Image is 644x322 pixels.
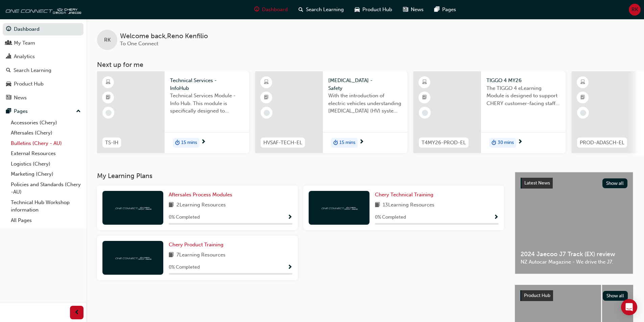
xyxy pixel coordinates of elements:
[422,93,427,102] span: booktick-icon
[306,6,344,14] span: Search Learning
[521,258,627,266] span: NZ Autocar Magazine - We drive the J7.
[6,81,11,87] span: car-icon
[201,139,206,145] span: next-icon
[293,3,349,17] a: search-iconSearch Learning
[254,5,259,14] span: guage-icon
[169,191,235,199] a: Aftersales Process Modules
[169,214,200,221] span: 0 % Completed
[14,107,28,115] div: Pages
[333,139,338,147] span: duration-icon
[3,22,84,105] button: DashboardMy TeamAnalyticsSearch LearningProduct HubNews
[520,290,628,301] a: Product HubShow all
[339,139,355,147] span: 15 mins
[524,180,550,186] span: Latest News
[169,201,174,209] span: book-icon
[169,264,200,271] span: 0 % Completed
[264,78,269,87] span: learningResourceType_ELEARNING-icon
[169,251,174,259] span: book-icon
[328,92,402,115] span: With the introduction of electric vehicles understanding [MEDICAL_DATA] (HV) systems is critical ...
[494,215,499,221] span: Show Progress
[3,105,84,118] button: Pages
[375,214,406,221] span: 0 % Completed
[8,159,84,169] a: Logistics (Chery)
[486,77,560,84] span: TIGGO 4 MY26
[3,50,84,63] a: Analytics
[264,93,269,102] span: booktick-icon
[411,6,424,14] span: News
[255,71,407,153] a: HVSAF-TECH-EL[MEDICAL_DATA] - SafetyWith the introduction of electric vehicles understanding [MED...
[621,299,637,315] div: Open Intercom Messenger
[580,93,585,102] span: booktick-icon
[97,71,249,153] a: TS-IHTechnical Services - InfoHubTechnical Services Module - Info Hub. This module is specificall...
[114,254,151,261] img: oneconnect
[169,192,232,198] span: Aftersales Process Modules
[422,110,428,116] span: learningRecordVerb_NONE-icon
[14,53,35,60] div: Analytics
[398,3,429,17] a: news-iconNews
[580,110,586,116] span: learningRecordVerb_NONE-icon
[580,78,585,87] span: learningResourceType_ELEARNING-icon
[6,54,11,60] span: chart-icon
[442,6,456,14] span: Pages
[6,68,11,74] span: search-icon
[120,41,158,47] span: To One Connect
[249,3,293,17] a: guage-iconDashboard
[8,118,84,128] a: Accessories (Chery)
[515,172,633,274] a: Latest NewsShow all2024 Jaecoo J7 Track (EX) reviewNZ Autocar Magazine - We drive the J7.
[375,191,436,199] a: Chery Technical Training
[262,6,288,14] span: Dashboard
[362,6,392,14] span: Product Hub
[97,172,504,180] h3: My Learning Plans
[76,107,81,116] span: up-icon
[8,128,84,138] a: Aftersales (Chery)
[299,5,303,14] span: search-icon
[105,139,118,147] span: TS-IH
[486,84,560,107] span: The TIGGO 4 eLearning Module is designed to support CHERY customer-facing staff with the product ...
[8,138,84,149] a: Bulletins (Chery - AU)
[3,92,84,104] a: News
[169,241,226,249] a: Chery Product Training
[74,308,79,317] span: prev-icon
[263,139,302,147] span: HVSAF-TECH-EL
[434,5,439,14] span: pages-icon
[422,78,427,87] span: learningResourceType_ELEARNING-icon
[287,215,292,221] span: Show Progress
[429,3,461,17] a: pages-iconPages
[494,213,499,222] button: Show Progress
[492,139,496,147] span: duration-icon
[175,139,180,147] span: duration-icon
[580,139,624,147] span: PROD-ADASCH-EL
[375,192,433,198] span: Chery Technical Training
[181,139,197,147] span: 15 mins
[355,5,360,14] span: car-icon
[6,40,11,46] span: people-icon
[349,3,398,17] a: car-iconProduct Hub
[176,201,226,209] span: 2 Learning Resources
[375,201,380,209] span: book-icon
[383,201,434,209] span: 13 Learning Resources
[8,179,84,197] a: Policies and Standards (Chery -AU)
[170,92,244,115] span: Technical Services Module - Info Hub. This module is specifically designed to address the require...
[8,169,84,179] a: Marketing (Chery)
[14,39,35,47] div: My Team
[106,93,111,102] span: booktick-icon
[169,242,223,248] span: Chery Product Training
[359,139,364,145] span: next-icon
[6,95,11,101] span: news-icon
[3,23,84,35] a: Dashboard
[86,61,644,69] h3: Next up for me
[521,250,627,258] span: 2024 Jaecoo J7 Track (EX) review
[422,139,466,147] span: T4MY26-PROD-EL
[602,178,628,188] button: Show all
[8,197,84,215] a: Technical Hub Workshop information
[176,251,225,259] span: 7 Learning Resources
[320,204,358,211] img: oneconnect
[603,291,628,301] button: Show all
[498,139,514,147] span: 30 mins
[3,78,84,90] a: Product Hub
[524,293,550,298] span: Product Hub
[521,178,627,189] a: Latest NewsShow all
[3,3,81,16] img: oneconnect
[114,204,151,211] img: oneconnect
